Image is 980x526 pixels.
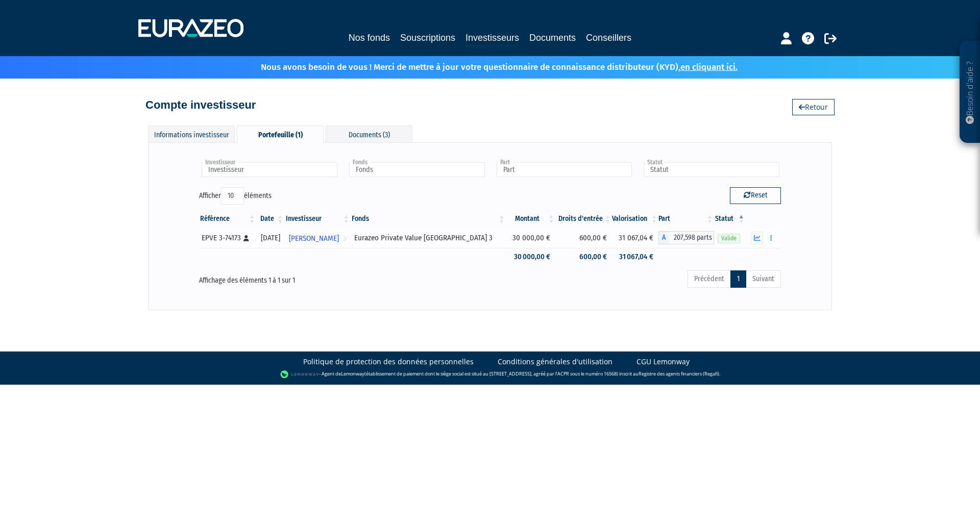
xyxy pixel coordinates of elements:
th: Statut : activer pour trier la colonne par ordre d&eacute;croissant [714,210,746,228]
th: Montant: activer pour trier la colonne par ordre croissant [506,210,555,228]
a: CGU Lemonway [636,357,690,367]
p: Besoin d'aide ? [964,46,976,138]
div: Portefeuille (1) [237,126,324,143]
div: [DATE] [260,233,281,243]
a: Politique de protection des données personnelles [303,357,474,367]
span: 207,598 parts [669,231,714,244]
label: Afficher éléments [199,187,272,205]
a: Documents [529,31,576,45]
span: [PERSON_NAME] [289,229,339,248]
th: Droits d'entrée: activer pour trier la colonne par ordre croissant [555,210,612,228]
span: A [658,231,669,244]
a: Investisseurs [465,31,519,46]
select: Afficheréléments [221,187,244,205]
div: Documents (3) [326,126,412,142]
a: Conseillers [586,31,631,45]
div: Affichage des éléments 1 à 1 sur 1 [199,269,433,286]
h4: Compte investisseur [145,99,256,111]
th: Date: activer pour trier la colonne par ordre croissant [256,210,285,228]
div: - Agent de (établissement de paiement dont le siège social est situé au [STREET_ADDRESS], agréé p... [10,369,970,380]
th: Valorisation: activer pour trier la colonne par ordre croissant [612,210,658,228]
button: Reset [730,187,781,204]
img: logo-lemonway.png [280,369,320,380]
td: 30 000,00 € [506,248,555,266]
div: Informations investisseur [148,126,235,142]
th: Part: activer pour trier la colonne par ordre croissant [658,210,714,228]
td: 31 067,04 € [612,248,658,266]
i: [Français] Personne physique [243,235,249,241]
a: Lemonway [341,370,364,377]
td: 30 000,00 € [506,228,555,248]
td: 31 067,04 € [612,228,658,248]
td: 600,00 € [555,248,612,266]
img: 1732889491-logotype_eurazeo_blanc_rvb.png [138,19,243,37]
a: Souscriptions [400,31,455,45]
th: Fonds: activer pour trier la colonne par ordre croissant [351,210,506,228]
p: Nous avons besoin de vous ! Merci de mettre à jour votre questionnaire de connaissance distribute... [231,59,738,73]
div: EPVE 3-74173 [202,233,253,243]
a: en cliquant ici. [680,62,738,72]
a: Conditions générales d'utilisation [498,357,612,367]
a: 1 [730,270,746,288]
th: Investisseur: activer pour trier la colonne par ordre croissant [285,210,351,228]
a: Retour [792,99,835,115]
a: Registre des agents financiers (Regafi) [639,370,719,377]
a: Nos fonds [349,31,390,45]
span: Valide [718,234,740,243]
div: A - Eurazeo Private Value Europe 3 [658,231,714,244]
i: Voir l'investisseur [343,229,347,248]
th: Référence : activer pour trier la colonne par ordre croissant [199,210,256,228]
a: [PERSON_NAME] [285,228,351,248]
div: Eurazeo Private Value [GEOGRAPHIC_DATA] 3 [354,233,502,243]
td: 600,00 € [555,228,612,248]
